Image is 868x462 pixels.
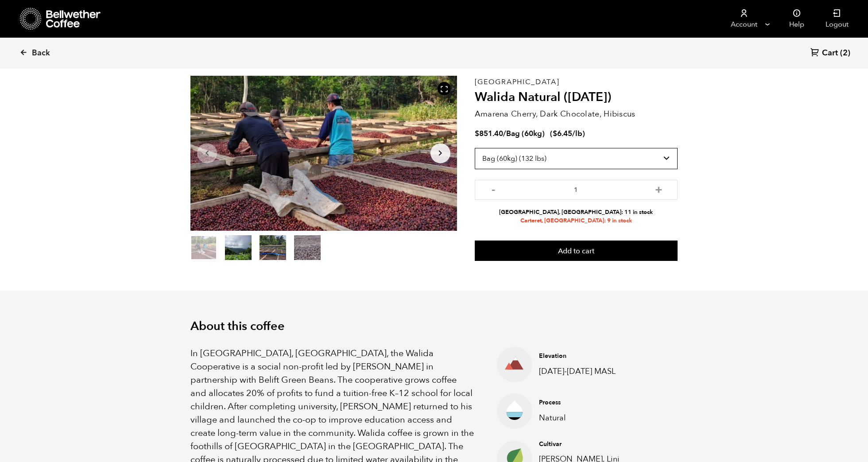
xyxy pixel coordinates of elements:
[539,398,632,407] h4: Process
[553,128,572,139] bdi: 6.45
[475,108,678,120] p: Amarena Cherry, Dark Chocolate, Hibiscus
[32,48,50,58] span: Back
[475,128,479,139] span: $
[550,128,585,139] span: ( )
[539,440,632,449] h4: Cultivar
[539,352,632,361] h4: Elevation
[190,319,678,334] h2: About this coffee
[572,128,582,139] span: /lb
[840,48,850,58] span: (2)
[475,128,503,139] bdi: 851.40
[553,128,557,139] span: $
[488,184,499,193] button: -
[475,90,678,105] h2: Walida Natural ([DATE])
[475,241,678,261] button: Add to cart
[539,365,632,377] p: [DATE]-[DATE] MASL
[810,47,850,59] a: Cart (2)
[822,48,838,58] span: Cart
[506,128,545,139] span: Bag (60kg)
[475,217,678,225] li: Carteret, [GEOGRAPHIC_DATA]: 9 in stock
[503,128,506,139] span: /
[539,412,632,424] p: Natural
[653,184,664,193] button: +
[475,208,678,217] li: [GEOGRAPHIC_DATA], [GEOGRAPHIC_DATA]: 11 in stock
